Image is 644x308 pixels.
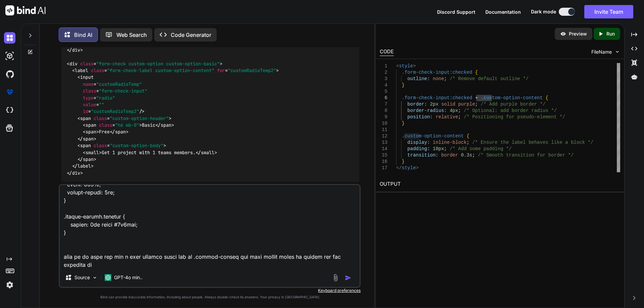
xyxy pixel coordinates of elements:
span: position: [407,114,433,120]
span: .form-check-input:checked [401,70,472,75]
span: } [401,159,404,164]
span: } [401,82,404,88]
span: ; [467,140,469,145]
span: value [83,102,96,108]
p: GPT-4o min.. [114,274,143,281]
p: Preview [569,30,587,37]
img: GPT-4o mini [105,274,111,281]
span: </ > [67,170,83,176]
textarea: <lor ipsum="dolors-ametco adipis-elitse-doeiu te-1"> <incid utlab="etdo-magna-aliqu enimad-minimv... [60,185,360,268]
img: Pick Models [92,275,98,281]
span: > [413,63,416,69]
img: chevron down [614,49,620,55]
span: < = = = = = /> [67,74,147,115]
div: 16 [380,159,387,165]
span: < > [83,149,102,156]
span: "radio" [96,95,115,101]
span: 0.3s [461,152,472,158]
div: 3 [380,76,387,82]
img: darkChat [4,32,15,44]
div: 9 [380,114,387,120]
div: 10 [380,120,387,127]
span: class [83,88,96,94]
div: 15 [380,152,387,159]
span: /* Add purple border */ [481,102,545,107]
span: none [433,76,444,81]
div: 18 [380,171,387,178]
span: solid [441,102,455,107]
span: < = > [77,143,166,149]
div: 2 [380,69,387,76]
span: border-radius: [407,108,447,113]
span: padding: [407,146,430,151]
span: "form-check-input" [99,88,147,94]
span: transition: [407,152,438,158]
span: "custom-option-header" [110,115,169,121]
img: icon [345,274,352,281]
span: relative [435,114,458,120]
div: CODE [380,48,394,56]
span: "form-check-label custom-option-content" [107,67,214,73]
span: "customRadioTemp" [96,81,142,87]
div: 1 [380,63,387,69]
span: style [399,63,413,69]
img: preview [560,31,566,37]
div: 11 [380,127,387,133]
span: /* Optional: add border radius */ [464,108,556,113]
span: id [83,109,88,115]
div: 14 [380,146,387,152]
span: ; [458,114,461,120]
span: span [83,136,94,142]
span: < = > [83,122,142,128]
h2: OUTPUT [376,176,624,192]
div: 13 [380,139,387,146]
span: small [201,149,214,156]
span: .custom-option-content [401,133,464,139]
span: < > [83,129,99,135]
span: class [94,143,107,149]
span: + [475,95,478,101]
span: .form-check-input:checked [401,95,472,101]
p: Bind can provide inaccurate information, including about people. Always double-check its answers.... [59,295,361,300]
div: 8 [380,108,387,114]
div: 6 [380,95,387,101]
span: 10px [433,146,444,151]
span: span [161,122,171,128]
span: div [72,47,80,53]
span: style [401,165,416,171]
p: Code Generator [171,31,211,39]
button: Documentation [485,8,521,15]
span: small [86,149,99,156]
span: < = = > [72,67,279,73]
span: label [75,67,88,73]
span: ; [472,152,475,158]
span: </ > [77,136,96,142]
div: 4 [380,82,387,88]
span: </ > [67,47,83,53]
span: span [80,115,91,121]
span: </ > [155,122,174,128]
div: 12 [380,133,387,139]
span: class [99,122,112,128]
p: Bind AI [74,31,92,39]
p: Source [74,274,90,281]
span: "form-check custom-option custom-option-basic" [96,61,220,67]
span: { [467,133,469,139]
span: purple [458,102,475,107]
span: "" [99,102,104,108]
span: </ > [72,163,94,169]
span: /* Add some padding */ [449,146,512,151]
span: { [545,95,548,101]
span: class [94,115,107,121]
span: border [441,152,458,158]
span: > [416,165,418,171]
span: "h6 mb-0" [115,122,139,128]
span: /* Positioning for pseudo-element */ [464,114,565,120]
img: Bind AI [5,5,46,15]
span: /* Remove default outline */ [449,76,528,81]
span: label [77,163,91,169]
span: /* Smooth transition for border */ [478,152,574,158]
div: 7 [380,101,387,108]
img: attachment [332,274,339,282]
span: </ > [77,156,96,162]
